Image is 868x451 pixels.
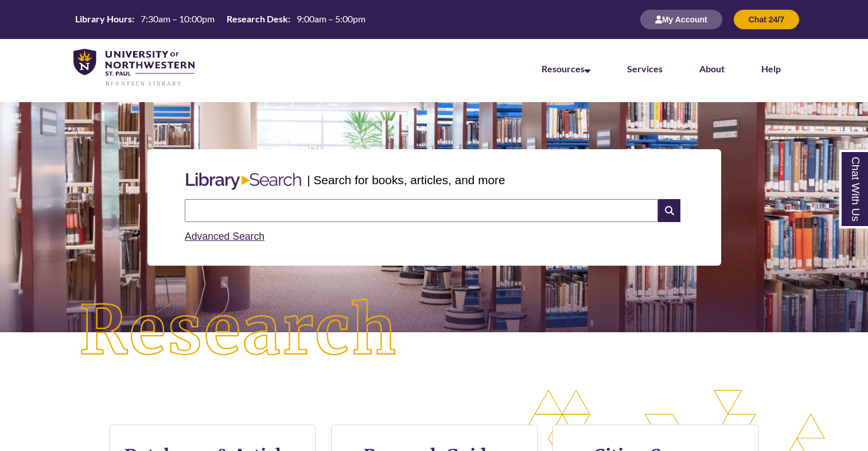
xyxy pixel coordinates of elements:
[180,168,307,195] img: Libary Search
[71,13,370,25] table: Hours Today
[185,231,264,242] a: Advanced Search
[640,10,722,29] button: My Account
[71,13,370,26] a: Hours Today
[297,13,365,24] span: 9:00am – 5:00pm
[73,49,194,87] img: UNWSP Library Logo
[222,13,292,25] th: Research Desk:
[640,14,722,24] a: My Account
[141,13,215,24] span: 7:30am – 10:00pm
[658,199,680,222] i: Search
[734,10,799,29] button: Chat 24/7
[699,63,725,74] a: About
[307,171,505,189] p: | Search for books, articles, and more
[627,63,663,74] a: Services
[71,13,136,25] th: Library Hours:
[734,14,799,24] a: Chat 24/7
[44,263,434,399] img: Research
[542,63,590,74] a: Resources
[761,63,781,74] a: Help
